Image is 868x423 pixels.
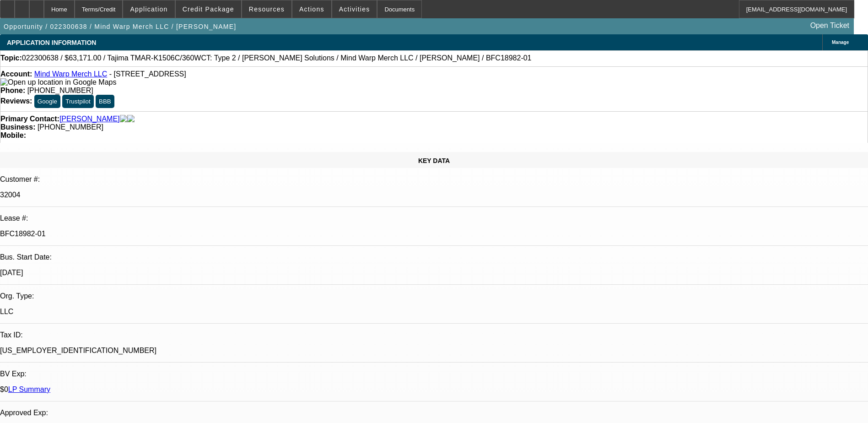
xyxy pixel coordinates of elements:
[832,40,849,45] span: Manage
[0,97,32,105] strong: Reviews:
[339,5,370,13] span: Activities
[0,115,59,123] strong: Primary Contact:
[0,54,22,62] strong: Topic:
[96,95,114,108] button: BBB
[0,87,25,94] strong: Phone:
[292,0,331,18] button: Actions
[34,95,60,108] button: Google
[123,0,174,18] button: Application
[130,5,167,13] span: Application
[34,70,107,78] a: Mind Warp Merch LLC
[807,18,853,33] a: Open Ticket
[59,115,120,123] a: [PERSON_NAME]
[4,23,236,30] span: Opportunity / 022300638 / Mind Warp Merch LLC / [PERSON_NAME]
[109,70,186,78] span: - [STREET_ADDRESS]
[120,115,127,123] img: facebook-icon.png
[249,5,285,13] span: Resources
[0,70,32,78] strong: Account:
[299,5,324,13] span: Actions
[418,157,450,164] span: KEY DATA
[0,123,35,131] strong: Business:
[127,115,135,123] img: linkedin-icon.png
[38,123,103,131] span: [PHONE_NUMBER]
[7,39,96,46] span: APPLICATION INFORMATION
[183,5,234,13] span: Credit Package
[242,0,291,18] button: Resources
[0,78,116,87] img: Open up location in Google Maps
[62,95,93,108] button: Trustpilot
[8,385,50,393] a: LP Summary
[0,131,26,139] strong: Mobile:
[22,54,532,62] span: 022300638 / $63,171.00 / Tajima TMAR-K1506C/360WCT: Type 2 / [PERSON_NAME] Solutions / Mind Warp ...
[0,78,116,86] a: View Google Maps
[176,0,241,18] button: Credit Package
[332,0,377,18] button: Activities
[27,87,93,94] span: [PHONE_NUMBER]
